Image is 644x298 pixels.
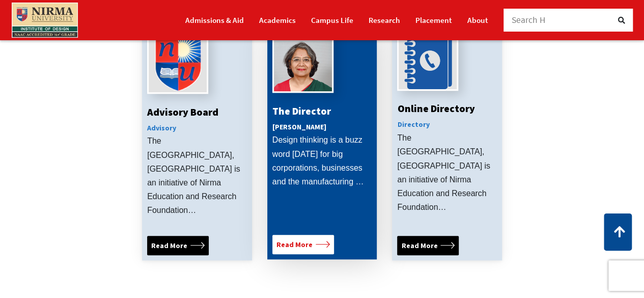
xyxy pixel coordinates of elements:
span: Read More [276,239,313,250]
p: The [GEOGRAPHIC_DATA], [GEOGRAPHIC_DATA] is an initiative of Nirma Education and Research Foundat... [397,131,497,214]
a: Campus Life [311,11,353,29]
p: Design thinking is a buzz word [DATE] for big corporations, businesses and the manufacturing … [272,133,372,188]
p: The [GEOGRAPHIC_DATA], [GEOGRAPHIC_DATA] is an initiative of Nirma Education and Research Foundat... [147,134,247,217]
p: [PERSON_NAME] [272,121,372,133]
img: main_logo [12,3,78,38]
p: Directory [397,119,497,131]
a: Placement [415,11,452,29]
img: SANGITA-SHROFF_1991 [274,33,332,98]
a: Read More [147,236,209,255]
a: Read More [272,235,334,254]
img: Online-Directory-1 [399,34,457,89]
a: Academics [259,11,296,29]
a: Advisory Board [147,105,218,118]
span: Search H [512,14,546,25]
p: Advisory [147,122,247,134]
a: About [467,11,488,29]
span: Read More [401,240,437,251]
a: Admissions & Aid [185,11,244,29]
img: New-Project [149,34,207,92]
a: Research [369,11,400,29]
span: Read More [151,240,187,251]
a: Read More [397,236,459,255]
a: The Director [272,104,331,117]
a: Online Directory [397,102,474,115]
